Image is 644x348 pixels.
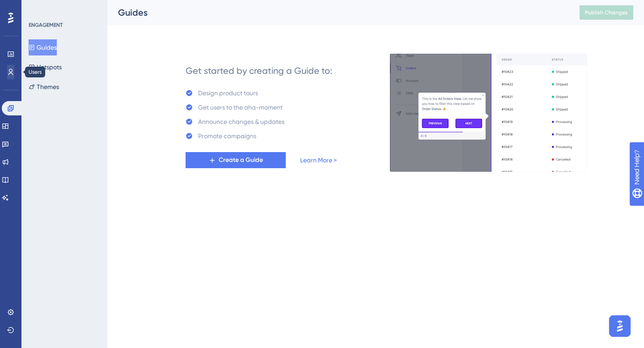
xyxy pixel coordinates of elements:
div: Guides [118,6,557,19]
button: Create a Guide [186,152,286,168]
button: Themes [29,79,59,95]
div: Get started by creating a Guide to: [186,64,332,77]
div: Design product tours [198,88,258,98]
button: Publish Changes [580,5,633,20]
button: Hotspots [29,59,62,75]
div: Announce changes & updates [198,116,284,127]
button: Guides [29,39,57,55]
iframe: UserGuiding AI Assistant Launcher [606,313,633,340]
div: Promote campaigns [198,131,256,141]
span: Create a Guide [219,155,263,166]
img: 21a29cd0e06a8f1d91b8bced9f6e1c06.gif [390,53,587,172]
div: ENGAGEMENT [29,21,63,29]
a: Learn More > [300,155,337,166]
div: Get users to the aha-moment [198,102,283,113]
span: Publish Changes [585,9,628,16]
span: Need Help? [21,2,56,13]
